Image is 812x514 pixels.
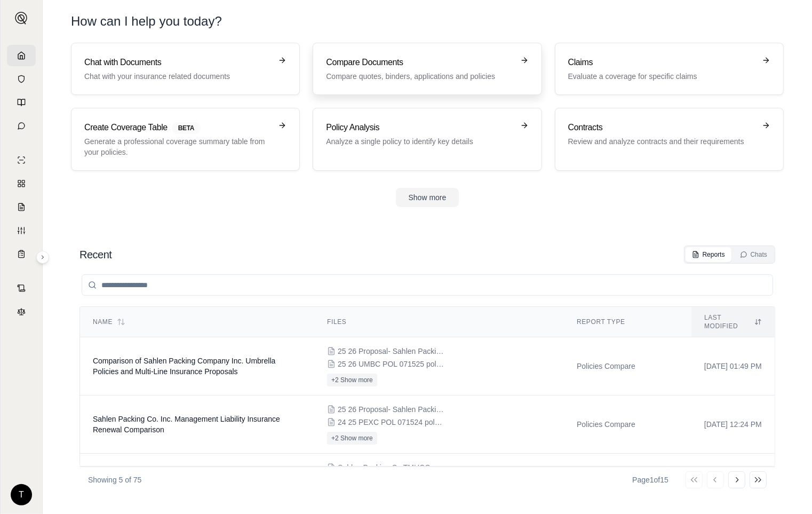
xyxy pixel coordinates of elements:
[396,188,459,207] button: Show more
[7,45,36,66] a: Home
[7,220,36,241] a: Custom Report
[84,71,272,82] p: Chat with your insurance related documents
[71,13,784,30] h1: How can I help you today?
[84,56,272,69] h3: Chat with Documents
[326,71,513,82] p: Compare quotes, binders, applications and policies
[84,121,272,134] h3: Create Coverage Table
[686,247,731,262] button: Reports
[7,92,36,113] a: Prompt Library
[568,136,755,147] p: Review and analyze contracts and their requirements
[7,243,36,265] a: Coverage Table
[338,359,444,369] span: 25 26 UMBC POL 071525 pol#CUA 5538937-13.pdf
[691,454,775,512] td: [DATE] 09:05 AM
[11,7,32,29] button: Expand sidebar
[338,462,444,473] span: Sahlen Packing Co TMHCC Quotes V2.pdf
[7,173,36,194] a: Policy Comparisons
[704,313,762,330] div: Last modified
[568,56,755,69] h3: Claims
[79,247,112,262] h2: Recent
[313,43,542,95] a: Compare DocumentsCompare quotes, binders, applications and policies
[555,108,784,171] a: ContractsReview and analyze contracts and their requirements
[172,122,201,134] span: BETA
[568,121,755,134] h3: Contracts
[692,250,725,259] div: Reports
[313,108,542,171] a: Policy AnalysisAnalyze a single policy to identify key details
[93,357,275,376] span: Comparison of Sahlen Packing Company Inc. Umbrella Policies and Multi-Line Insurance Proposals
[11,484,32,505] div: T
[7,68,36,90] a: Documents Vault
[568,71,755,82] p: Evaluate a coverage for specific claims
[734,247,774,262] button: Chats
[84,136,272,157] p: Generate a professional coverage summary table from your policies.
[632,475,668,485] div: Page 1 of 15
[564,396,691,454] td: Policies Compare
[7,149,36,171] a: Single Policy
[555,43,784,95] a: ClaimsEvaluate a coverage for specific claims
[327,374,377,386] button: +2 Show more
[740,250,767,259] div: Chats
[71,108,300,171] a: Create Coverage TableBETAGenerate a professional coverage summary table from your policies.
[93,415,280,434] span: Sahlen Packing Co. Inc. Management Liability Insurance Renewal Comparison
[71,43,300,95] a: Chat with DocumentsChat with your insurance related documents
[7,301,36,322] a: Legal Search Engine
[564,454,691,512] td: Policies Compare
[691,337,775,396] td: [DATE] 01:49 PM
[15,12,28,25] img: Expand sidebar
[314,307,564,337] th: Files
[93,318,301,326] div: Name
[7,278,36,299] a: Contract Analysis
[338,404,444,415] span: 25 26 Proposal- Sahlen Packing (PKGC AUTC UMBC PRRC CYBC PEXC.pdf
[326,136,513,147] p: Analyze a single policy to identify key details
[564,307,691,337] th: Report Type
[7,196,36,218] a: Claim Coverage
[327,432,377,445] button: +2 Show more
[326,121,513,134] h3: Policy Analysis
[88,475,141,485] p: Showing 5 of 75
[564,337,691,396] td: Policies Compare
[326,56,513,69] h3: Compare Documents
[7,115,36,137] a: Chat
[338,346,444,357] span: 25 26 Proposal- Sahlen Packing (PKGC AUTC UMBC PRRC CYBC PEXC.pdf
[691,396,775,454] td: [DATE] 12:24 PM
[36,251,49,264] button: Expand sidebar
[338,417,444,428] span: 24 25 PEXC POL 071524 pol#01 KB 0252082-24.pdf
